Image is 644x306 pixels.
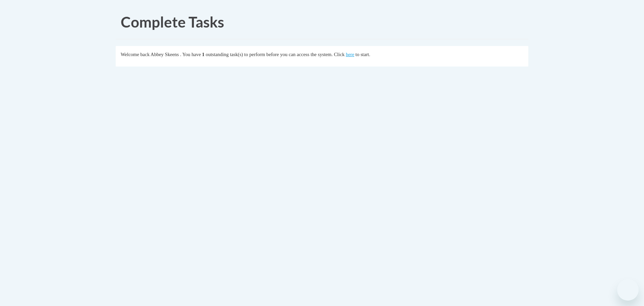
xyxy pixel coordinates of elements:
[617,279,639,301] iframe: Button to launch messaging window
[180,52,201,57] span: . You have
[206,52,344,57] span: outstanding task(s) to perform before you can access the system. Click
[121,52,150,57] span: Welcome back
[356,52,370,57] span: to start.
[151,52,179,57] span: Abbey Skeens
[346,52,354,57] a: here
[202,52,204,57] span: 1
[121,13,224,31] span: Complete Tasks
